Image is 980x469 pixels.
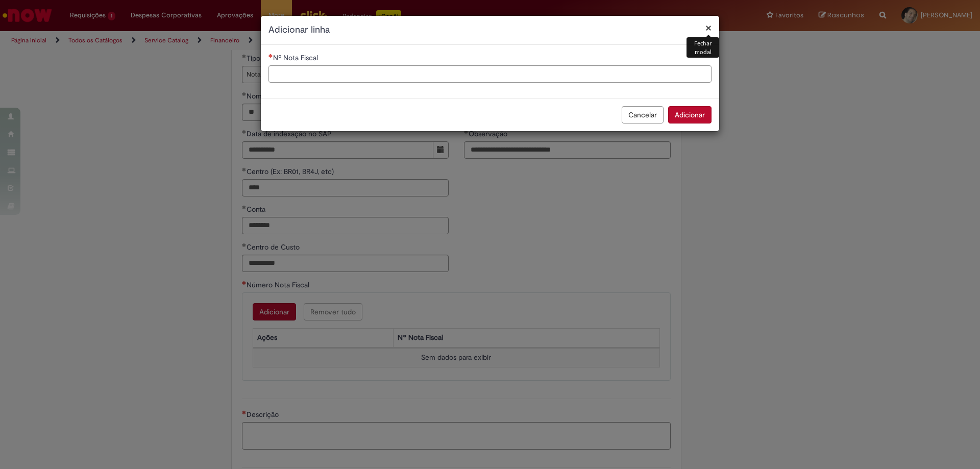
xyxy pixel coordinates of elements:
[705,22,712,33] button: Fechar modal
[622,106,664,124] button: Cancelar
[687,37,719,58] div: Fechar modal
[268,23,712,37] h2: Adicionar linha
[268,65,712,83] input: Nº Nota Fiscal
[273,53,320,62] span: Nº Nota Fiscal
[668,106,712,124] button: Adicionar
[268,54,273,58] span: Necessários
